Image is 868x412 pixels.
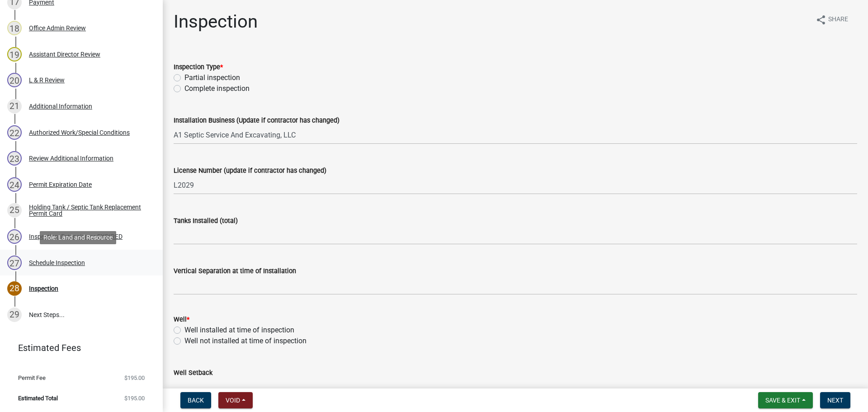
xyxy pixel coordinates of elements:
[29,260,85,266] div: Schedule Inspection
[7,73,22,87] div: 20
[7,177,22,192] div: 24
[29,129,130,136] div: Authorized Work/Special Conditions
[180,392,211,408] button: Back
[29,285,58,292] div: Inspection
[827,397,843,404] span: Next
[7,229,22,244] div: 26
[7,308,22,322] div: 29
[7,125,22,140] div: 22
[29,181,92,188] div: Permit Expiration Date
[29,25,86,31] div: Office Admin Review
[174,317,189,323] label: Well
[29,204,148,217] div: Holding Tank / Septic Tank Replacement Permit Card
[29,155,113,161] div: Review Additional Information
[174,370,212,376] label: Well Setback
[7,256,22,270] div: 27
[7,151,22,166] div: 23
[218,392,253,408] button: Void
[7,21,22,35] div: 18
[758,392,813,408] button: Save & Exit
[18,395,58,401] span: Estimated Total
[184,336,307,346] label: Well not installed at time of inspection
[184,325,294,336] label: Well installed at time of inspection
[188,397,204,404] span: Back
[174,268,296,275] label: Vertical Separation at time of Installation
[184,72,240,83] label: Partial inspection
[816,14,826,25] i: share
[7,203,22,218] div: 25
[124,395,145,401] span: $195.00
[29,51,100,57] div: Assistant Director Review
[184,83,250,94] label: Complete inspection
[7,281,22,296] div: 28
[174,118,340,124] label: Installation Business (Update if contractor has changed)
[820,392,850,408] button: Next
[7,99,22,114] div: 21
[29,233,123,240] div: Inspection, Extension or EXPIRED
[40,231,116,244] div: Role: Land and Resource
[174,218,238,224] label: Tanks Installed (total)
[174,64,223,71] label: Inspection Type
[174,168,326,174] label: License Number (update if contractor has changed)
[7,339,148,357] a: Estimated Fees
[18,375,46,381] span: Permit Fee
[29,103,92,109] div: Additional Information
[29,77,65,83] div: L & R Review
[226,397,240,404] span: Void
[808,11,855,28] button: shareShare
[828,14,848,25] span: Share
[174,11,258,33] h1: Inspection
[124,375,145,381] span: $195.00
[7,47,22,62] div: 19
[765,397,800,404] span: Save & Exit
